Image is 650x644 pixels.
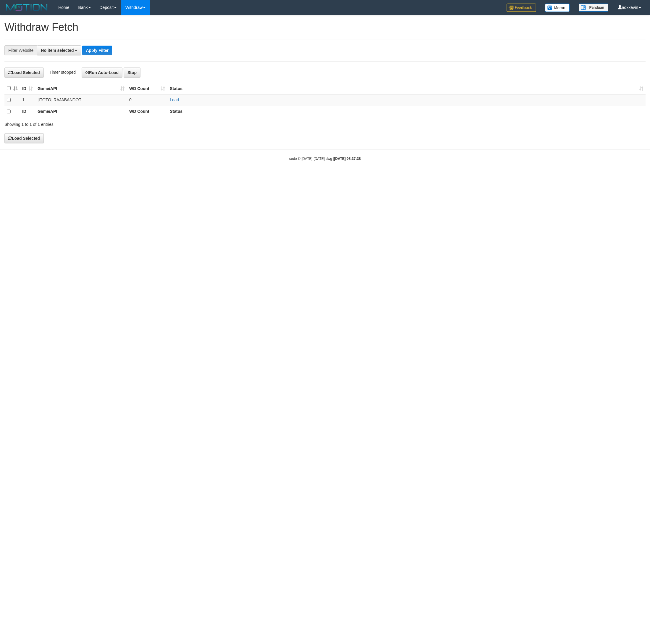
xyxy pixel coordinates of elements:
td: 1 [20,94,35,106]
span: No item selected [41,48,74,53]
span: Timer stopped [49,70,76,75]
button: Run Auto-Load [82,68,123,78]
div: Showing 1 to 1 of 1 entries [4,119,266,127]
td: [ITOTO] RAJABANDOT [35,94,127,106]
th: Status: activate to sort column ascending [167,83,646,94]
button: No item selected [37,45,81,55]
th: ID [20,106,35,117]
button: Stop [124,68,140,78]
div: Filter Website [4,45,37,55]
span: 0 [129,97,132,102]
th: Game/API [35,106,127,117]
img: MOTION_logo.png [4,3,49,12]
button: Load Selected [4,133,44,143]
a: Load [170,97,179,102]
th: Game/API: activate to sort column ascending [35,83,127,94]
img: Feedback.jpg [507,4,536,12]
small: code © [DATE]-[DATE] dwg | [289,157,361,161]
h1: Withdraw Fetch [4,21,646,33]
th: ID: activate to sort column ascending [20,83,35,94]
img: panduan.png [579,4,608,12]
th: WD Count: activate to sort column ascending [127,83,167,94]
th: Status [167,106,646,117]
button: Apply Filter [82,46,112,55]
button: Load Selected [4,68,44,78]
img: Button%20Memo.svg [545,4,570,12]
th: WD Count [127,106,167,117]
strong: [DATE] 08:37:38 [334,157,361,161]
